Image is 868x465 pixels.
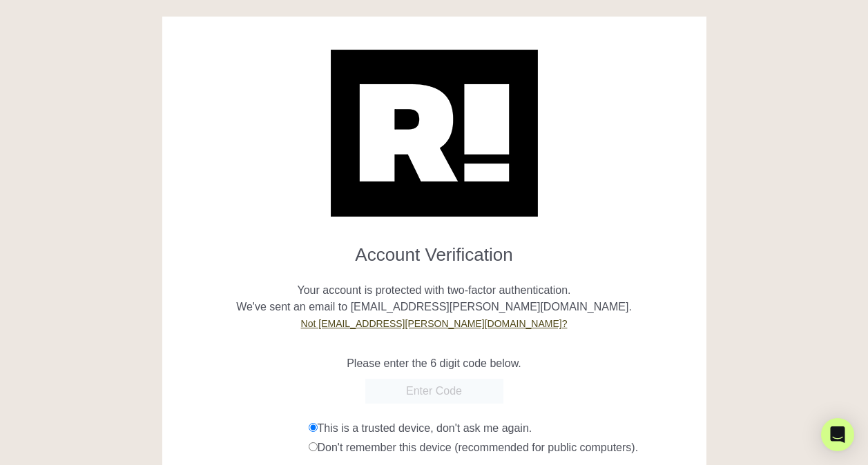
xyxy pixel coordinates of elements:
h1: Account Verification [173,233,696,266]
div: This is a trusted device, don't ask me again. [309,420,696,437]
img: Retention.com [331,50,538,217]
div: Don't remember this device (recommended for public computers). [309,439,696,456]
p: Please enter the 6 digit code below. [173,355,696,372]
p: Your account is protected with two-factor authentication. We've sent an email to [EMAIL_ADDRESS][... [173,266,696,332]
a: Not [EMAIL_ADDRESS][PERSON_NAME][DOMAIN_NAME]? [301,318,568,329]
input: Enter Code [365,379,503,404]
div: Open Intercom Messenger [821,418,854,451]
